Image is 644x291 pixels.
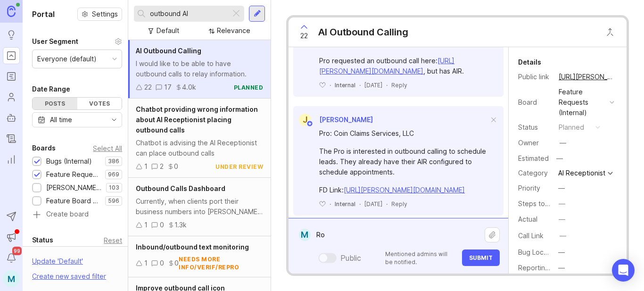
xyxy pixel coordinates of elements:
span: Settings [92,9,118,19]
div: — [558,263,565,273]
div: M [299,229,311,241]
div: · [359,200,361,208]
div: Pro: Coin Claims Services, LLC [319,128,488,139]
div: Boards [32,142,56,154]
div: AI Receptionist [558,170,605,176]
a: J[PERSON_NAME] [293,114,373,126]
div: Open Intercom Messenger [612,259,635,282]
div: Chatbot is advising the AI Receptionist can place outbound calls [136,138,263,158]
div: 17 [164,82,172,92]
div: FD Link: [319,185,488,195]
a: Users [3,89,20,106]
button: Send to Autopilot [3,208,20,225]
div: · [330,200,331,208]
div: Reset [104,238,122,243]
div: Bugs (Internal) [46,156,92,166]
div: Feature Requests (Internal) [46,169,100,180]
div: · [359,81,361,89]
a: Create board [32,211,122,219]
div: Feature Requests (Internal) [559,87,606,118]
div: — [558,183,565,193]
p: 386 [108,158,119,165]
a: Inbound/outbound text monitoring100needs more info/verif/repro [128,236,271,277]
div: planned [234,83,264,91]
div: Votes [77,98,122,109]
a: Chatbot providing wrong information about AI Receptionist placing outbound callsChatbot is advisi... [128,99,271,178]
button: Steps to Reproduce [556,198,568,210]
div: All time [50,115,72,125]
div: planned [559,122,584,133]
div: — [553,152,566,165]
div: Owner [518,138,551,148]
button: Call Link [557,230,569,242]
div: 4.0k [182,82,196,92]
button: Notifications [3,249,20,266]
div: Reply [391,81,407,89]
div: 1.3k [174,220,187,230]
div: Feature Board Sandbox [DATE] [46,196,100,206]
button: Settings [77,8,122,21]
p: Mentioned admins will be notified. [385,250,456,266]
div: Board [518,97,551,108]
button: M [3,270,20,287]
div: — [558,247,565,258]
label: Priority [518,184,540,192]
p: 596 [108,197,119,205]
div: under review [215,163,263,171]
svg: toggle icon [107,116,122,124]
div: Status [32,234,53,246]
a: Outbound Calls DashboardCurrently, when clients port their business numbers into [PERSON_NAME] , ... [128,178,271,236]
div: — [559,214,565,224]
button: Actual [556,213,568,225]
div: Currently, when clients port their business numbers into [PERSON_NAME] , they lose the ability to... [136,196,263,217]
div: [PERSON_NAME] (Public) [46,183,101,193]
div: · [386,200,388,208]
a: Roadmaps [3,68,20,85]
div: 0 [160,258,164,268]
a: AI Outbound CallingI would like to be able to have outbound calls to relay information.22174.0kpl... [128,40,271,99]
div: J [299,114,311,126]
div: · [330,81,331,89]
img: member badge [306,120,314,127]
div: Internal [335,81,355,89]
span: 22 [300,31,308,41]
div: Pro requested an outbound call here: , but has AIR. [319,56,488,76]
time: [DATE] [364,200,382,208]
span: Inbound/outbound text monitoring [136,243,249,251]
div: 2 [160,161,164,172]
p: 969 [108,171,119,178]
div: Everyone (default) [37,54,97,64]
time: [DATE] [364,82,382,89]
div: Public [340,252,361,264]
label: Steps to Reproduce [518,200,582,208]
div: · [386,81,388,89]
div: Public link [518,72,551,82]
input: Search... [150,8,227,19]
a: [URL][PERSON_NAME] [556,71,617,83]
label: Bug Location [518,248,559,256]
a: Ideas [3,26,20,43]
div: Relevance [217,25,250,36]
div: Select All [93,146,122,151]
div: Reply [391,200,407,208]
span: Submit [469,254,493,261]
div: The Pro is interested in outbound calling to schedule leads. They already have their AIR configur... [319,146,488,177]
div: Status [518,122,551,133]
label: Reporting Team [518,264,569,272]
div: Estimated [518,155,549,162]
div: 22 [144,82,152,92]
label: Call Link [518,232,544,240]
div: 1 [144,161,148,172]
span: AI Outbound Calling [136,47,201,55]
a: Reporting [3,151,20,168]
span: Chatbot providing wrong information about AI Receptionist placing outbound calls [136,105,258,134]
div: Posts [33,98,77,109]
span: [PERSON_NAME] [319,116,373,124]
a: Autopilot [3,109,20,126]
div: — [560,138,566,148]
img: Canny Home [7,6,16,17]
div: 0 [174,258,179,268]
div: — [560,231,566,241]
button: Submit [462,249,500,266]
